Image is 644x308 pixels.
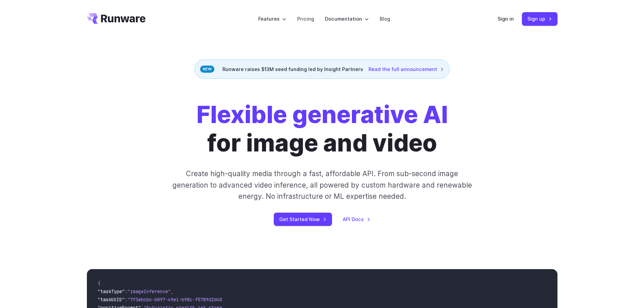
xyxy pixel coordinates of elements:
div: Runware raises $13M seed funding led by Insight Partners [194,60,450,79]
label: Features [258,15,286,23]
span: : [125,288,127,294]
a: Sign up [522,12,557,25]
span: "imageInference" [127,288,171,294]
strong: Flexible generative AI [196,100,448,129]
span: "7f3ebcb6-b897-49e1-b98c-f5789d2d40d7" [127,297,230,303]
label: Documentation [325,15,369,23]
a: Get Started Now [274,213,332,226]
h1: for image and video [196,100,448,157]
p: Create high-quality media through a fast, affordable API. From sub-second image generation to adv... [171,168,473,202]
a: Pricing [297,15,314,23]
span: "taskType" [98,288,125,294]
span: { [98,280,100,286]
a: API Docs [343,215,371,223]
a: Sign in [498,15,514,23]
a: Blog [380,15,390,23]
a: Go to / [87,13,146,24]
span: , [171,288,173,294]
span: "taskUUID" [98,297,125,303]
span: : [125,297,127,303]
a: Read the full announcement [368,65,444,73]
